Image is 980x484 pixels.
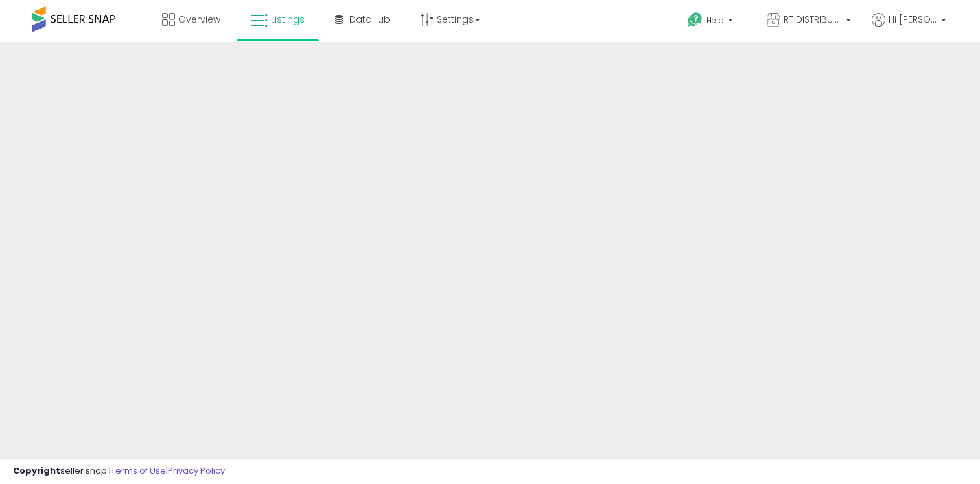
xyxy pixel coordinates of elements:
span: Help [706,15,724,26]
span: Overview [178,13,220,26]
span: DataHub [349,13,390,26]
a: Hi [PERSON_NAME] [872,13,946,42]
a: Terms of Use [111,465,166,477]
strong: Copyright [13,465,60,477]
span: Hi [PERSON_NAME] [889,13,937,26]
span: Listings [271,13,305,26]
i: Get Help [687,12,703,28]
span: RT DISTRIBUTION [784,13,842,26]
a: Help [677,2,746,42]
div: seller snap | | [13,465,225,478]
a: Privacy Policy [168,465,225,477]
